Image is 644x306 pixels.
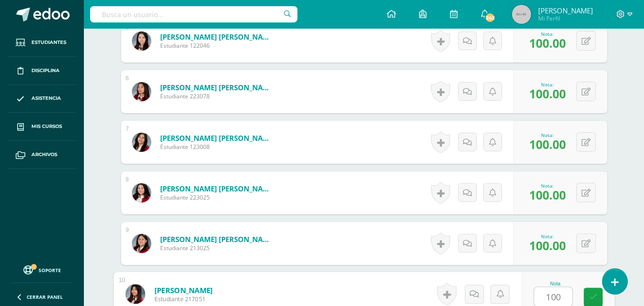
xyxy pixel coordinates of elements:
[8,141,76,169] a: Archivos
[160,184,275,193] a: [PERSON_NAME] [PERSON_NAME]
[529,132,566,138] div: Nota:
[31,67,60,74] span: Disciplina
[8,57,76,85] a: Disciplina
[39,267,61,274] span: Soporte
[160,83,275,92] a: [PERSON_NAME] [PERSON_NAME]
[538,14,593,22] span: Mi Perfil
[160,244,275,252] span: Estudiante 213025
[533,281,577,286] div: Nota
[132,32,151,51] img: c04d1bf3506ede75b745c7c3a7144a0a.png
[31,151,57,158] span: Archivos
[31,95,61,102] span: Asistencia
[8,113,76,141] a: Mis cursos
[132,82,151,101] img: b0393510066ccb0cd1065cec44ddfbe0.png
[132,234,151,253] img: 489691f3ef20cd785a5d334c0d354dc6.png
[154,285,213,295] a: [PERSON_NAME]
[485,12,495,23] span: 242
[160,32,275,42] a: [PERSON_NAME] [PERSON_NAME]
[529,187,566,203] span: 100.00
[160,92,275,100] span: Estudiante 223078
[160,133,275,143] a: [PERSON_NAME] [PERSON_NAME]
[160,143,275,151] span: Estudiante 123008
[529,136,566,152] span: 100.00
[529,81,566,88] div: Nota:
[160,193,275,201] span: Estudiante 223025
[8,85,76,113] a: Asistencia
[125,284,145,304] img: 09767a464dfbc655952726456c3fbf0a.png
[529,35,566,51] span: 100.00
[160,42,275,50] span: Estudiante 122046
[512,5,531,24] img: 45x45
[31,123,62,130] span: Mis cursos
[132,133,151,152] img: 042f61af4385fcccbfc2fc4ec2b2b6ed.png
[529,85,566,102] span: 100.00
[11,263,72,276] a: Soporte
[529,31,566,37] div: Nota:
[529,237,566,253] span: 100.00
[529,182,566,189] div: Nota:
[529,233,566,240] div: Nota:
[27,294,63,300] span: Cerrar panel
[160,234,275,244] a: [PERSON_NAME] [PERSON_NAME]
[154,295,213,304] span: Estudiante 217051
[538,6,593,15] span: [PERSON_NAME]
[8,29,76,57] a: Estudiantes
[132,183,151,202] img: a1aef6fa6dbe751e88867f7cfc3f98c7.png
[90,6,297,22] input: Busca un usuario...
[31,39,66,46] span: Estudiantes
